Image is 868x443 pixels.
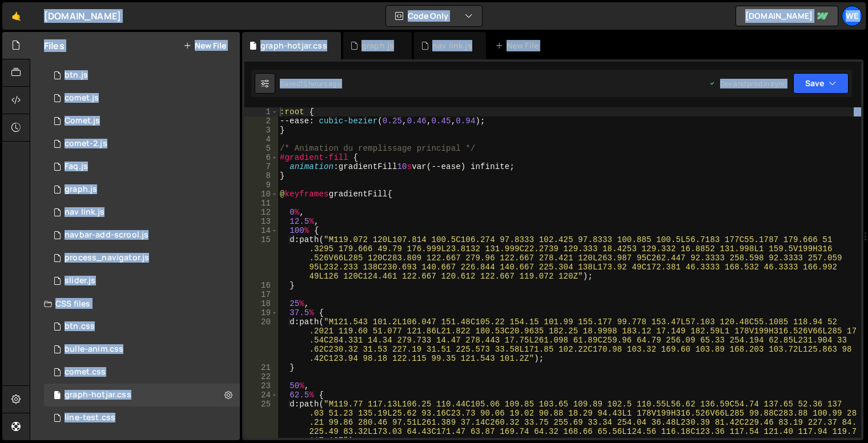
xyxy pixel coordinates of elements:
[244,390,278,400] div: 24
[65,139,107,149] div: comet-2.js
[260,40,327,51] div: graph-hotjar.css
[65,344,123,355] div: bulle-anim.css
[244,299,278,308] div: 18
[44,201,240,224] div: 17167/47512.js
[244,208,278,217] div: 12
[44,178,240,201] div: 17167/47871.js
[736,6,838,26] a: [DOMAIN_NAME]
[244,116,278,126] div: 2
[280,79,341,88] div: Saved
[244,190,278,199] div: 10
[44,361,240,384] div: 17167/47408.css
[842,6,862,26] a: We
[244,144,278,153] div: 5
[244,171,278,180] div: 8
[65,413,115,423] div: line-test.css
[44,338,240,361] div: 17167/47828.css
[244,226,278,235] div: 14
[44,315,240,338] div: 17167/47836.css
[65,93,99,103] div: comet.js
[793,73,849,94] button: Save
[44,39,65,52] h2: Files
[244,126,278,135] div: 3
[44,224,240,247] div: 17167/47443.js
[44,110,240,132] div: 17167/47404.js
[244,107,278,116] div: 1
[44,155,240,178] div: 17167/47672.js
[44,269,240,292] div: 17167/47522.js
[361,40,394,51] div: graph.js
[244,199,278,208] div: 11
[65,116,100,126] div: Comet.js
[65,276,95,286] div: slider.js
[709,79,786,88] div: Dev and prod in sync
[30,292,240,315] div: CSS files
[65,367,106,377] div: comet.css
[244,235,278,281] div: 15
[2,2,30,30] a: 🤙
[44,132,240,155] div: 17167/47405.js
[44,87,240,110] div: 17167/47407.js
[244,162,278,171] div: 7
[244,180,278,190] div: 9
[65,207,105,218] div: nav link.js
[65,70,88,80] div: btn.js
[65,184,97,195] div: graph.js
[44,247,240,269] div: 17167/47466.js
[65,230,148,240] div: navbar-add-scrool.js
[244,308,278,317] div: 19
[44,406,240,429] div: 17167/47403.css
[432,40,472,51] div: nav link.js
[244,372,278,381] div: 22
[244,317,278,363] div: 20
[44,9,121,23] div: [DOMAIN_NAME]
[244,217,278,226] div: 13
[65,321,95,332] div: btn.css
[244,363,278,372] div: 21
[386,6,482,26] button: Code Only
[495,40,543,51] div: New File
[244,290,278,299] div: 17
[244,281,278,290] div: 16
[44,64,240,87] div: 17167/47401.js
[44,384,240,406] div: 17167/47858.css
[244,153,278,162] div: 6
[65,162,88,172] div: Faq.js
[244,135,278,144] div: 4
[244,381,278,390] div: 23
[183,41,226,50] button: New File
[65,390,131,400] div: graph-hotjar.css
[300,79,341,88] div: 15 hours ago
[65,253,149,263] div: process_navigator.js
